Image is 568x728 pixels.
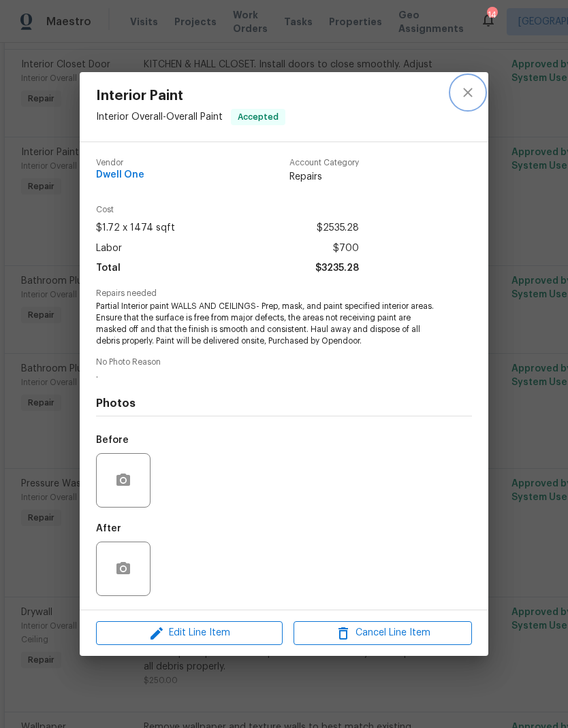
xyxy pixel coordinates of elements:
[96,289,472,298] span: Repairs needed
[96,358,472,367] span: No Photo Reason
[96,205,359,214] span: Cost
[452,76,484,109] button: close
[100,625,279,642] span: Edit Line Item
[487,8,496,22] div: 14
[289,159,359,167] span: Account Category
[315,259,359,278] span: $3235.28
[317,218,359,238] span: $2535.28
[232,110,284,124] span: Accepted
[96,112,223,122] span: Interior Overall - Overall Paint
[96,621,283,645] button: Edit Line Item
[96,397,472,410] h4: Photos
[96,218,175,238] span: $1.72 x 1474 sqft
[96,88,285,103] span: Interior Paint
[298,625,468,642] span: Cancel Line Item
[96,369,435,381] span: .
[96,239,122,259] span: Labor
[333,239,359,259] span: $700
[96,524,121,533] h5: After
[96,170,144,180] span: Dwell One
[96,301,435,346] span: Partial Interior paint WALLS AND CEILINGS- Prep, mask, and paint specified interior areas. Ensure...
[96,259,121,278] span: Total
[96,435,129,445] h5: Before
[294,621,472,645] button: Cancel Line Item
[96,159,144,167] span: Vendor
[289,170,359,184] span: Repairs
